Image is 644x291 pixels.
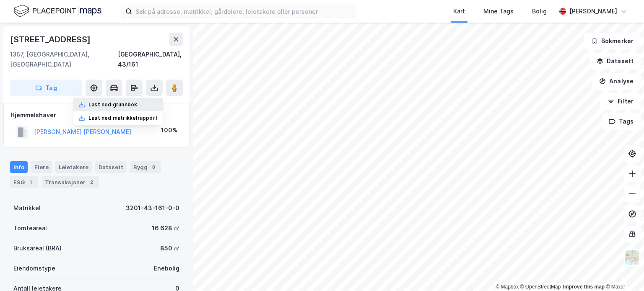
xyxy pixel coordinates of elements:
div: Eiere [31,161,52,173]
div: 1 [26,178,35,186]
div: Hjemmelshaver [10,110,182,120]
button: Datasett [589,53,641,70]
img: Z [624,250,640,265]
div: [PERSON_NAME] [569,6,617,16]
iframe: Chat Widget [602,251,644,291]
div: Info [10,161,28,173]
input: Søk på adresse, matrikkel, gårdeiere, leietakere eller personer [132,5,356,18]
div: 16 628 ㎡ [152,223,179,233]
div: ESG [10,176,38,188]
button: Tags [602,113,641,130]
div: Bruksareal (BRA) [13,243,62,253]
button: Filter [600,93,641,110]
div: Mine Tags [483,6,514,16]
div: [GEOGRAPHIC_DATA], 43/161 [118,49,183,70]
button: Analyse [592,73,641,90]
div: Tomteareal [13,223,47,233]
div: Bygg [130,161,161,173]
div: Last ned matrikkelrapport [88,115,158,121]
div: 100% [161,125,177,135]
div: Transaksjoner [42,176,99,188]
a: Mapbox [496,284,519,290]
div: Enebolig [154,263,179,273]
div: Leietakere [55,161,92,173]
button: Bokmerker [584,33,641,49]
div: Matrikkel [13,203,41,213]
div: Datasett [95,161,127,173]
div: Last ned grunnbok [88,101,137,108]
a: OpenStreetMap [520,284,561,290]
div: Eiendomstype [13,263,55,273]
div: 2 [87,178,96,186]
div: 1367, [GEOGRAPHIC_DATA], [GEOGRAPHIC_DATA] [10,49,118,70]
div: Kart [453,6,465,16]
div: 8 [149,163,158,171]
div: 3201-43-161-0-0 [126,203,179,213]
a: Improve this map [563,284,605,290]
img: logo.f888ab2527a4732fd821a326f86c7f29.svg [13,4,101,18]
div: 850 ㎡ [160,243,179,253]
div: Bolig [532,6,547,16]
button: Tag [10,80,82,96]
div: [STREET_ADDRESS] [10,33,92,46]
